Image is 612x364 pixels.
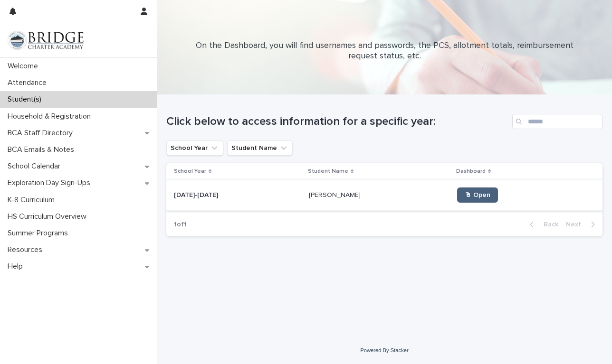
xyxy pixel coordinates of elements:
[562,220,602,229] button: Next
[4,112,98,121] p: Household & Registration
[4,229,76,238] p: Summer Programs
[4,196,62,205] p: K-8 Curriculum
[566,221,587,228] span: Next
[4,178,98,187] p: Exploration Day Sign-Ups
[522,220,562,229] button: Back
[194,41,574,61] p: On the Dashboard, you will find usernames and passwords, the PCS, allotment totals, reimbursement...
[174,166,206,177] p: School Year
[538,221,558,228] span: Back
[4,78,54,87] p: Attendance
[4,62,46,71] p: Welcome
[4,95,49,104] p: Student(s)
[4,129,80,138] p: BCA Staff Directory
[174,189,220,199] p: [DATE]-[DATE]
[309,189,363,199] p: [PERSON_NAME]
[457,187,498,203] a: 🖱 Open
[360,347,408,353] a: Powered By Stacker
[166,140,223,156] button: School Year
[512,114,602,129] input: Search
[465,192,490,198] span: 🖱 Open
[456,166,486,177] p: Dashboard
[308,166,348,177] p: Student Name
[4,245,50,254] p: Resources
[166,115,508,129] h1: Click below to access information for a specific year:
[166,180,602,211] tr: [DATE]-[DATE][DATE]-[DATE] [PERSON_NAME][PERSON_NAME] 🖱 Open
[4,212,94,221] p: HS Curriculum Overview
[4,145,82,154] p: BCA Emails & Notes
[4,262,30,271] p: Help
[8,31,84,50] img: V1C1m3IdTEidaUdm9Hs0
[4,162,68,171] p: School Calendar
[166,213,194,236] p: 1 of 1
[227,140,293,156] button: Student Name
